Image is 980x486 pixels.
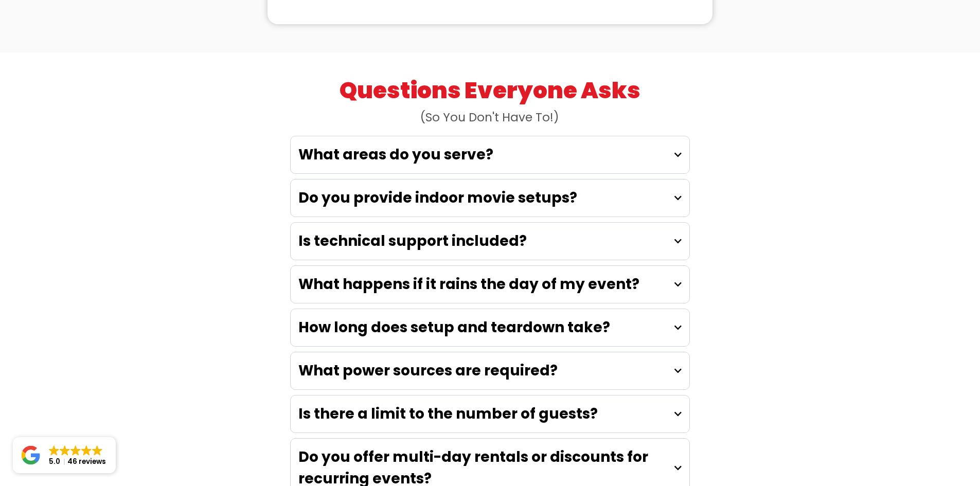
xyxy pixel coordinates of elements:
[298,404,598,424] strong: Is there a limit to the number of guests?
[285,76,695,105] h1: Questions Everyone Asks
[298,188,577,208] strong: Do you provide indoor movie setups?
[298,231,527,251] strong: Is technical support included?
[298,361,558,381] strong: What power sources are required?
[298,274,639,294] strong: What happens if it rains the day of my event?
[13,437,116,473] a: Close GoogleGoogleGoogleGoogleGoogle 5.046 reviews
[298,145,493,165] strong: What areas do you serve?
[285,110,695,125] h2: (So You Don't Have To!)
[298,317,610,337] strong: How long does setup and teardown take?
